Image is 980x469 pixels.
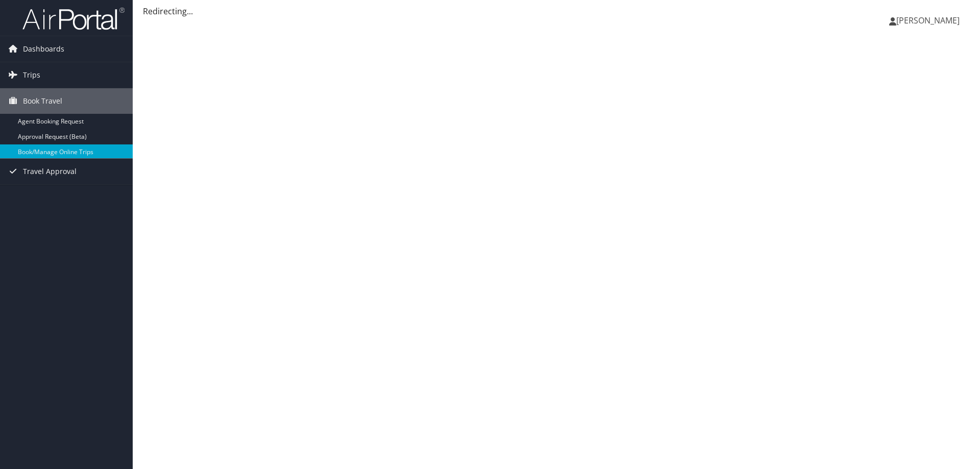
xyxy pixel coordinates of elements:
[23,36,64,62] span: Dashboards
[23,62,40,88] span: Trips
[22,7,125,31] img: airportal-logo.png
[143,5,970,17] div: Redirecting...
[23,159,77,184] span: Travel Approval
[23,88,62,114] span: Book Travel
[896,15,960,26] span: [PERSON_NAME]
[889,5,970,36] a: [PERSON_NAME]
